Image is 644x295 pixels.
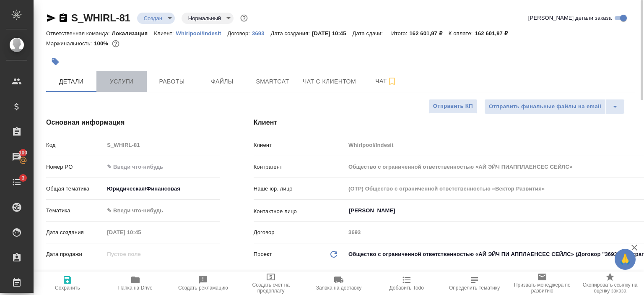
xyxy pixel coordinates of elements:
[104,270,220,282] input: ✎ Введи что-нибудь
[316,285,361,291] span: Заявка на доставку
[46,141,104,149] p: Код
[71,12,130,23] a: S_WHIRL-81
[581,282,639,294] span: Скопировать ссылку на оценку заказа
[186,15,223,22] button: Нормальный
[252,76,293,87] span: Smartcat
[46,52,65,71] button: Добавить тэг
[508,272,576,295] button: Призвать менеджера по развитию
[104,139,220,151] input: Пустое поле
[528,14,612,22] span: [PERSON_NAME] детали заказа
[101,272,169,295] button: Папка на Drive
[254,228,345,237] p: Договор
[104,182,220,196] div: Юридическая/Финансовая
[51,76,91,87] span: Детали
[252,29,270,37] a: 3693
[441,272,509,295] button: Определить тематику
[182,13,234,24] div: Создан
[449,30,475,37] p: К оплате:
[576,272,644,295] button: Скопировать ссылку на оценку заказа
[104,226,177,238] input: Пустое поле
[58,13,68,23] button: Скопировать ссылку
[387,76,397,86] svg: Подписаться
[46,30,112,37] p: Ответственная команда:
[112,30,154,37] p: Локализация
[254,117,635,128] h4: Клиент
[513,282,571,294] span: Призвать менеджера по развитию
[141,15,165,22] button: Создан
[271,30,312,37] p: Дата создания:
[475,30,514,37] p: 162 601,97 ₽
[242,282,300,294] span: Создать счет на предоплату
[312,30,353,37] p: [DATE] 10:45
[16,174,29,182] span: 3
[252,30,270,37] p: 3693
[46,163,104,171] p: Номер PO
[254,141,345,149] p: Клиент
[104,248,177,260] input: Пустое поле
[227,30,252,37] p: Договор:
[101,76,142,87] span: Услуги
[118,285,153,291] span: Папка на Drive
[169,272,237,295] button: Создать рекламацию
[46,250,104,258] p: Дата продажи
[94,40,110,47] p: 100%
[353,30,385,37] p: Дата сдачи:
[46,228,104,237] p: Дата создания
[390,285,424,291] span: Добавить Todo
[391,30,409,37] p: Итого:
[137,13,175,24] div: Создан
[46,40,94,47] p: Маржинальность:
[409,30,448,37] p: 162 601,97 ₽
[202,76,242,87] span: Файлы
[104,161,220,173] input: ✎ Введи что-нибудь
[254,207,345,216] p: Контактное лицо
[34,272,101,295] button: Сохранить
[176,29,228,37] a: Whirlpool/Indesit
[104,204,220,218] div: ✎ Введи что-нибудь
[152,76,192,87] span: Работы
[484,99,606,114] button: Отправить финальные файлы на email
[46,117,220,128] h4: Основная информация
[2,172,31,193] a: 3
[176,30,228,37] p: Whirlpool/Indesit
[489,102,601,112] span: Отправить финальные файлы на email
[154,30,176,37] p: Клиент:
[14,149,33,157] span: 100
[110,38,121,49] button: 0.00 RUB;
[254,250,272,258] p: Проект
[484,99,625,114] div: split button
[303,76,356,87] span: Чат с клиентом
[449,285,500,291] span: Определить тематику
[46,206,104,215] p: Тематика
[2,146,31,167] a: 100
[254,185,345,193] p: Наше юр. лицо
[366,76,406,86] span: Чат
[428,99,478,114] button: Отправить КП
[55,285,80,291] span: Сохранить
[46,185,104,193] p: Общая тематика
[254,163,345,171] p: Контрагент
[107,206,210,215] div: ✎ Введи что-нибудь
[433,102,473,111] span: Отправить КП
[373,272,441,295] button: Добавить Todo
[46,13,56,23] button: Скопировать ссылку для ЯМессенджера
[305,272,373,295] button: Заявка на доставку
[615,249,636,270] button: 🙏
[618,251,632,268] span: 🙏
[237,272,305,295] button: Создать счет на предоплату
[239,13,249,23] button: Доп статусы указывают на важность/срочность заказа
[178,285,228,291] span: Создать рекламацию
